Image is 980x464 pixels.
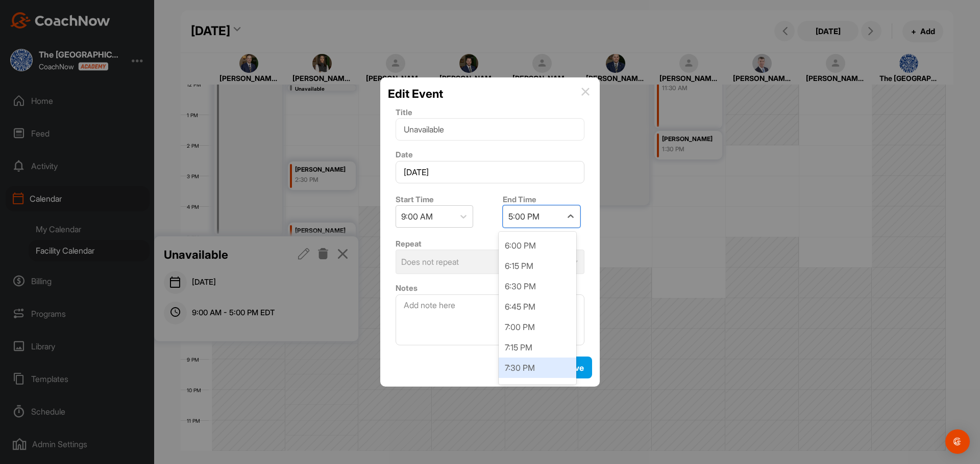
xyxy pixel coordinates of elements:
[396,195,434,204] label: Start Time
[499,235,576,256] div: 6:00 PM
[401,210,433,223] div: 9:00 AM
[396,283,418,293] label: Notes
[396,239,422,249] label: Repeat
[581,88,590,96] img: info
[396,118,584,141] input: Event Name
[499,276,576,296] div: 6:30 PM
[499,317,576,337] div: 7:00 PM
[499,337,576,358] div: 7:15 PM
[388,85,443,102] h2: Edit Event
[396,107,412,117] label: Title
[945,429,970,454] div: Open Intercom Messenger
[396,161,584,183] input: Select Date
[508,210,540,223] div: 5:00 PM
[499,358,576,378] div: 7:30 PM
[499,256,576,276] div: 6:15 PM
[396,150,413,159] label: Date
[499,296,576,317] div: 6:45 PM
[499,378,576,398] div: 7:45 PM
[503,195,536,204] label: End Time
